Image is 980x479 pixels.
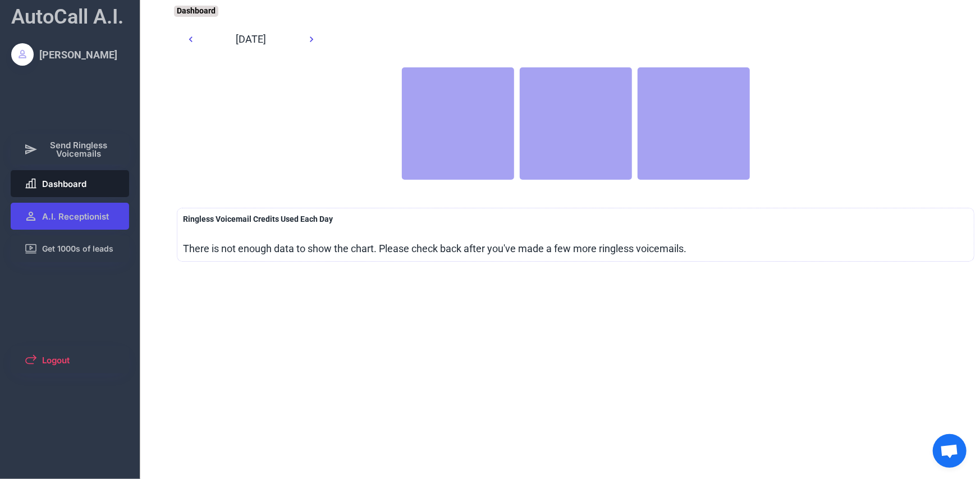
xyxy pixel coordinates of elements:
div: % of contacts who received a ringless voicemail [520,67,632,180]
div: Number of successfully delivered voicemails [402,73,514,174]
span: Logout [42,356,70,364]
div: [PERSON_NAME] [39,48,117,62]
button: Logout [11,346,130,373]
div: [DATE] [210,32,292,46]
button: A.I. Receptionist [11,203,130,230]
button: Send Ringless Voicemails [11,134,130,165]
div: Dashboard [174,6,218,17]
a: Open chat [933,434,967,468]
button: Dashboard [11,170,130,197]
div: There is not enough data to show the chart. Please check back after you've made a few more ringle... [183,241,686,256]
button: Get 1000s of leads [11,235,130,262]
div: AutoCall A.I. [11,3,123,31]
span: Dashboard [42,180,86,188]
span: Send Ringless Voicemails [42,141,116,158]
span: A.I. Receptionist [42,212,109,221]
span: Get 1000s of leads [42,245,113,253]
div: Contacts which are awaiting to be dialed (and no voicemail has been left) [638,73,750,174]
div: A delivered ringless voicemail is 1 credit is if using a pre-recorded message OR 2 credits if usi... [183,214,333,225]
